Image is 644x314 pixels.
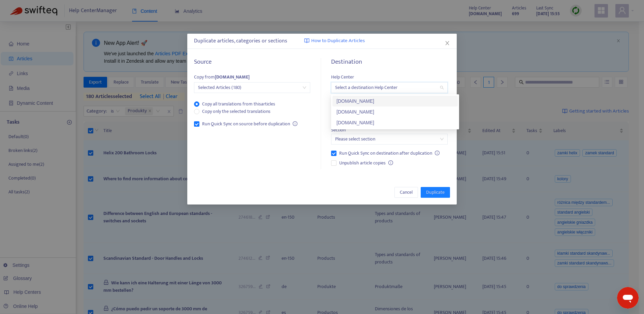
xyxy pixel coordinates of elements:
span: info-circle [293,121,297,126]
span: Cancel [400,189,413,196]
span: Unpublish article copies [336,159,388,167]
h5: Destination [331,58,447,66]
div: pomoc.skandynawskieuchwyty.pl [332,96,458,106]
span: Run Quick Sync on destination after duplication [336,150,435,157]
span: Selected Articles (180) [198,83,306,93]
img: image-link [304,38,310,43]
div: [DOMAIN_NAME] [336,97,454,105]
h5: Source [194,58,310,66]
span: Copy only the selected translations [199,108,273,115]
div: Duplicate articles, categories or sections [194,37,450,45]
iframe: Przycisk uruchamiania okna komunikatora, konwersacja w toku [617,287,639,309]
span: Copy all translations from this articles [199,100,278,108]
span: info-circle [388,160,393,165]
div: employees.moodnook.com [332,106,458,117]
strong: [DOMAIN_NAME] [215,73,250,81]
span: Section [331,126,346,134]
span: Help Center [331,73,354,81]
div: [DOMAIN_NAME] [336,108,454,116]
span: Run Quick Sync on source before duplication [199,120,293,128]
div: help.moodnook.com [332,117,458,128]
span: How to Duplicate Articles [311,37,365,45]
button: Close [444,39,451,47]
div: [DOMAIN_NAME] [336,119,454,126]
a: How to Duplicate Articles [304,37,365,45]
span: Copy from [194,73,250,81]
span: close [445,40,450,46]
button: Cancel [394,187,418,198]
span: info-circle [435,151,440,155]
button: Duplicate [421,187,450,198]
